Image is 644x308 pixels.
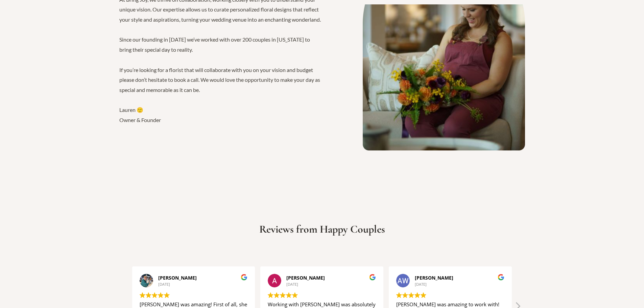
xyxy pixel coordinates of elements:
[123,223,522,236] h2: Reviews from Happy Couples
[415,282,504,287] div: [DATE]
[415,275,504,281] div: [PERSON_NAME]
[158,275,248,281] div: [PERSON_NAME]
[286,282,376,287] div: [DATE]
[396,274,410,287] img: Abigail Wright
[140,274,153,287] img: Carol S
[268,274,281,287] img: Abigail Wright
[286,275,376,281] div: [PERSON_NAME]
[158,282,248,287] div: [DATE]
